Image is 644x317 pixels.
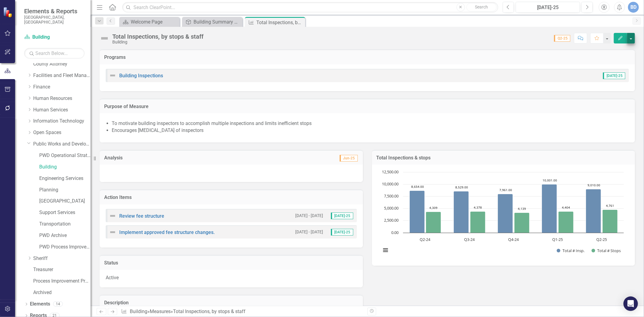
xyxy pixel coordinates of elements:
[109,72,116,79] img: Not Defined
[3,7,14,18] img: ClearPoint Strategy
[518,207,526,211] text: 4,139
[39,244,91,251] a: PWD Process Improvements
[24,34,85,41] a: Building
[623,296,638,311] div: Open Intercom Messenger
[296,213,323,219] small: [DATE] - [DATE]
[33,141,91,148] a: Public Works and Development
[24,8,85,15] span: Elements & Reports
[104,104,630,109] h3: Purpose of Measure
[33,95,91,102] a: Human Resources
[39,221,91,228] a: Transportation
[474,205,482,210] text: 4,378
[558,212,573,233] path: Q1-25, 4,404. Total # Stops.
[33,118,91,125] a: Information Technology
[588,183,600,187] text: 9,010.00
[122,2,498,13] input: Search ClearPoint...
[109,212,116,219] img: Not Defined
[112,127,629,134] li: Encourages [MEDICAL_DATA] of inspectors
[382,169,399,175] text: 12,500.00
[112,40,203,44] div: Building
[39,152,91,159] a: PWD Operational Strategy
[121,18,178,26] a: Welcome Page
[409,191,425,233] path: Q2-24, 8,654. Total # Insp..
[466,3,497,11] button: Search
[426,212,441,233] path: Q2-24, 4,309. Total # Stops.
[411,184,424,189] text: 8,654.00
[39,209,91,216] a: Support Services
[591,248,621,253] button: Show Total # Stops
[150,309,171,314] a: Measures
[173,309,245,314] div: Total Inspections, by stops & staff
[39,198,91,205] a: [GEOGRAPHIC_DATA]
[378,169,629,260] div: Chart. Highcharts interactive chart.
[104,300,358,306] h3: Description
[39,232,91,239] a: PWD Archive
[381,246,390,254] button: View chart menu, Chart
[130,309,147,314] a: Building
[426,210,617,233] g: Total # Stops, bar series 2 of 2 with 5 bars.
[100,34,109,43] img: Not Defined
[121,308,363,315] div: » »
[602,210,617,233] path: Q2-25, 4,761. Total # Stops.
[331,229,353,235] span: [DATE]-25
[39,175,91,182] a: Engineering Services
[562,205,570,210] text: 4,404
[543,178,557,182] text: 10,001.00
[409,184,601,233] g: Total # Insp., bar series 1 of 2 with 5 bars.
[24,15,85,25] small: [GEOGRAPHIC_DATA], [GEOGRAPHIC_DATA]
[340,155,358,162] span: Jun-25
[39,164,91,171] a: Building
[53,302,63,307] div: 14
[514,213,529,233] path: Q4-24, 4,139. Total # Stops.
[33,84,91,91] a: Finance
[562,248,585,253] text: Total # Insp.
[542,184,557,233] path: Q1-25, 10,001. Total # Insp..
[331,213,353,219] span: [DATE]-25
[33,129,91,136] a: Open Spaces
[384,193,399,199] text: 7,500.00
[112,120,629,127] li: To motivate building inspectors to accomplish multiple inspections and limits inefficient stops
[597,248,621,253] text: Total # Stops
[596,237,607,242] text: Q2-25
[557,248,585,253] button: Show Total # Insp.
[24,48,85,59] input: Search Below...
[256,19,304,26] div: Total Inspections, by stops & staff
[112,33,203,40] div: Total Inspections, by stops & staff
[30,301,50,308] a: Elements
[296,229,323,235] small: [DATE] - [DATE]
[131,18,178,26] div: Welcome Page
[33,107,91,114] a: Human Services
[475,5,488,9] span: Search
[429,206,437,210] text: 4,309
[33,278,91,285] a: Process Improvement Program
[106,274,357,281] p: Active
[119,229,215,235] a: Implement approved fee structure changes.
[508,237,519,242] text: Q4-24
[420,237,431,242] text: Q2-24
[552,237,563,242] text: Q1-25
[498,194,513,233] path: Q4-24, 7,961. Total # Insp..
[518,4,578,11] div: [DATE]-25
[378,169,627,260] svg: Interactive chart
[384,217,399,223] text: 2,500.00
[39,187,91,194] a: Planning
[104,55,630,60] h3: Programs
[33,61,91,68] a: County Attorney
[33,289,91,296] a: Archived
[376,155,631,161] h3: Total Inspections & stops
[184,18,241,26] a: Building Summary Report
[33,72,91,79] a: Facilities and Fleet Management
[628,2,639,13] button: BD
[464,237,475,242] text: Q3-24
[194,18,241,26] div: Building Summary Report
[384,205,399,211] text: 5,000.00
[455,185,468,189] text: 8,529.00
[554,35,570,42] span: Q2-25
[499,188,512,192] text: 7,961.00
[606,203,614,208] text: 4,761
[516,2,580,13] button: [DATE]-25
[104,195,358,200] h3: Action Items
[109,229,116,236] img: Not Defined
[470,212,485,233] path: Q3-24, 4,378. Total # Stops.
